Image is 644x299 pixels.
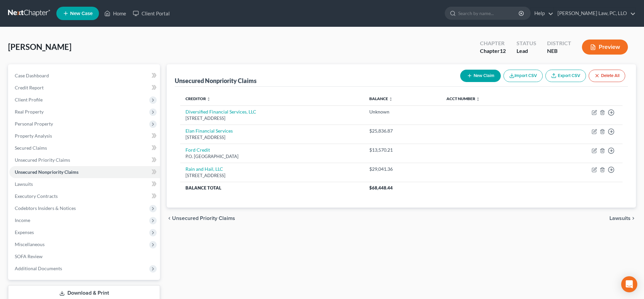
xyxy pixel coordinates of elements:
div: District [547,40,571,47]
span: 12 [500,48,506,54]
a: Elan Financial Services [185,128,233,134]
a: Unsecured Priority Claims [9,154,160,166]
div: Lead [517,47,536,55]
i: chevron_left [167,216,172,221]
a: Client Portal [129,7,173,19]
button: Preview [582,40,628,55]
input: Search by name... [458,7,520,19]
a: Creditor unfold_more [185,96,211,101]
div: P.O. [GEOGRAPHIC_DATA] [185,153,359,160]
a: Case Dashboard [9,70,160,82]
span: Lawsuits [15,181,33,187]
span: Client Profile [15,97,43,102]
a: Diversified Financial Services, LLC [185,109,256,115]
span: Unsecured Priority Claims [15,157,70,163]
a: Acct Number unfold_more [446,96,480,101]
a: Lawsuits [9,178,160,190]
span: SOFA Review [15,253,43,259]
span: Personal Property [15,121,53,127]
button: Lawsuits chevron_right [609,216,636,221]
i: unfold_more [389,97,393,101]
a: [PERSON_NAME] Law, PC, LLO [554,7,636,19]
div: [STREET_ADDRESS] [185,115,359,122]
div: $25,836.87 [369,128,436,134]
a: Unsecured Nonpriority Claims [9,166,160,178]
button: Delete All [589,70,625,82]
a: Property Analysis [9,130,160,142]
span: Case Dashboard [15,73,49,78]
div: $29,041.36 [369,166,436,172]
div: Chapter [480,47,506,55]
span: [PERSON_NAME] [8,42,71,52]
span: Secured Claims [15,145,47,151]
i: unfold_more [207,97,211,101]
a: Rain and Hail, LLC [185,166,223,172]
button: New Claim [460,70,501,82]
i: unfold_more [476,97,480,101]
span: Codebtors Insiders & Notices [15,205,76,211]
i: chevron_right [631,216,636,221]
div: Unsecured Nonpriority Claims [175,77,257,85]
span: Miscellaneous [15,241,45,247]
a: Secured Claims [9,142,160,154]
a: Help [531,7,553,19]
a: Home [101,7,129,19]
span: Unsecured Priority Claims [172,216,235,221]
a: Ford Credit [185,147,210,153]
div: Unknown [369,108,436,115]
a: Balance unfold_more [369,96,393,101]
span: Property Analysis [15,133,52,139]
div: Status [517,40,536,47]
div: Open Intercom Messenger [621,276,637,292]
div: [STREET_ADDRESS] [185,172,359,179]
a: Credit Report [9,82,160,94]
span: Real Property [15,109,44,115]
span: Unsecured Nonpriority Claims [15,169,78,175]
span: Credit Report [15,85,44,90]
button: chevron_left Unsecured Priority Claims [167,216,235,221]
span: Executory Contracts [15,193,58,199]
a: Executory Contracts [9,190,160,202]
span: Expenses [15,229,34,235]
div: [STREET_ADDRESS] [185,134,359,141]
span: New Case [70,11,93,16]
a: Export CSV [545,70,586,82]
span: Lawsuits [609,216,631,221]
span: Income [15,217,30,223]
div: $13,570.21 [369,147,436,153]
div: NEB [547,47,571,55]
th: Balance Total [180,182,364,194]
a: SOFA Review [9,250,160,263]
button: Import CSV [503,70,543,82]
span: $68,448.44 [369,185,393,191]
div: Chapter [480,40,506,47]
span: Additional Documents [15,266,62,271]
